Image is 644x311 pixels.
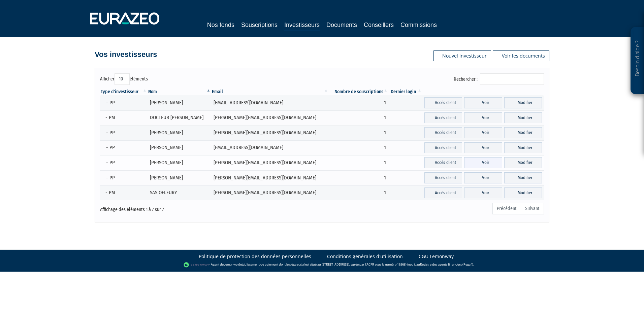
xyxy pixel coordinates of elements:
[148,155,211,170] td: [PERSON_NAME]
[634,31,641,91] p: Besoin d'aide ?
[329,110,388,126] td: 1
[433,50,491,61] a: Nouvel investisseur
[424,142,462,153] a: Accès client
[211,89,329,95] th: Email : activer pour trier la colonne par ordre croissant
[211,125,329,140] td: [PERSON_NAME][EMAIL_ADDRESS][DOMAIN_NAME]
[504,112,542,124] a: Modifier
[224,263,239,267] a: Lemonway
[241,20,278,30] a: Souscriptions
[329,89,388,95] th: Nombre de souscriptions : activer pour trier la colonne par ordre croissant
[100,140,148,155] td: - PP
[100,202,279,213] div: Affichage des éléments 1 à 7 sur 7
[420,263,473,267] a: Registre des agents financiers (Regafi)
[211,95,329,110] td: [EMAIL_ADDRESS][DOMAIN_NAME]
[464,142,502,153] a: Voir
[148,185,211,201] td: SAS OFLEURY
[148,170,211,185] td: [PERSON_NAME]
[424,127,462,138] a: Accès client
[424,172,462,183] a: Accès client
[464,97,502,108] a: Voir
[207,20,234,30] a: Nos fonds
[504,157,542,168] a: Modifier
[100,73,148,85] label: Afficher éléments
[364,20,394,30] a: Conseillers
[424,157,462,168] a: Accès client
[504,187,542,199] a: Modifier
[504,172,542,183] a: Modifier
[184,262,210,268] img: logo-lemonway.png
[329,155,388,170] td: 1
[7,262,637,268] div: - Agent de (établissement de paiement dont le siège social est situé au [STREET_ADDRESS], agréé p...
[148,95,211,110] td: [PERSON_NAME]
[100,95,148,110] td: - PP
[284,20,320,31] a: Investisseurs
[419,253,454,260] a: CGU Lemonway
[100,125,148,140] td: - PP
[329,170,388,185] td: 1
[211,170,329,185] td: [PERSON_NAME][EMAIL_ADDRESS][DOMAIN_NAME]
[100,155,148,170] td: - PP
[199,253,311,260] a: Politique de protection des données personnelles
[148,110,211,126] td: DOCTEUR [PERSON_NAME]
[464,172,502,183] a: Voir
[400,20,437,30] a: Commissions
[504,142,542,153] a: Modifier
[493,50,549,61] a: Voir les documents
[148,125,211,140] td: [PERSON_NAME]
[100,110,148,126] td: - PM
[327,253,403,260] a: Conditions générales d'utilisation
[90,12,159,25] img: 1732889491-logotype_eurazeo_blanc_rvb.png
[100,170,148,185] td: - PP
[329,185,388,201] td: 1
[329,140,388,155] td: 1
[211,110,329,126] td: [PERSON_NAME][EMAIL_ADDRESS][DOMAIN_NAME]
[148,89,211,95] th: Nom : activer pour trier la colonne par ordre d&eacute;croissant
[95,50,157,59] h4: Vos investisseurs
[480,73,544,85] input: Rechercher :
[424,187,462,199] a: Accès client
[464,187,502,199] a: Voir
[148,140,211,155] td: [PERSON_NAME]
[115,73,130,85] select: Afficheréléments
[329,95,388,110] td: 1
[211,140,329,155] td: [EMAIL_ADDRESS][DOMAIN_NAME]
[326,20,357,30] a: Documents
[388,89,422,95] th: Dernier login : activer pour trier la colonne par ordre croissant
[504,127,542,138] a: Modifier
[464,127,502,138] a: Voir
[424,97,462,108] a: Accès client
[464,157,502,168] a: Voir
[464,112,502,124] a: Voir
[100,185,148,201] td: - PM
[100,89,148,95] th: Type d'investisseur : activer pour trier la colonne par ordre croissant
[504,97,542,108] a: Modifier
[424,112,462,124] a: Accès client
[211,155,329,170] td: [PERSON_NAME][EMAIL_ADDRESS][DOMAIN_NAME]
[211,185,329,201] td: [PERSON_NAME][EMAIL_ADDRESS][DOMAIN_NAME]
[329,125,388,140] td: 1
[422,89,544,95] th: &nbsp;
[454,73,544,85] label: Rechercher :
